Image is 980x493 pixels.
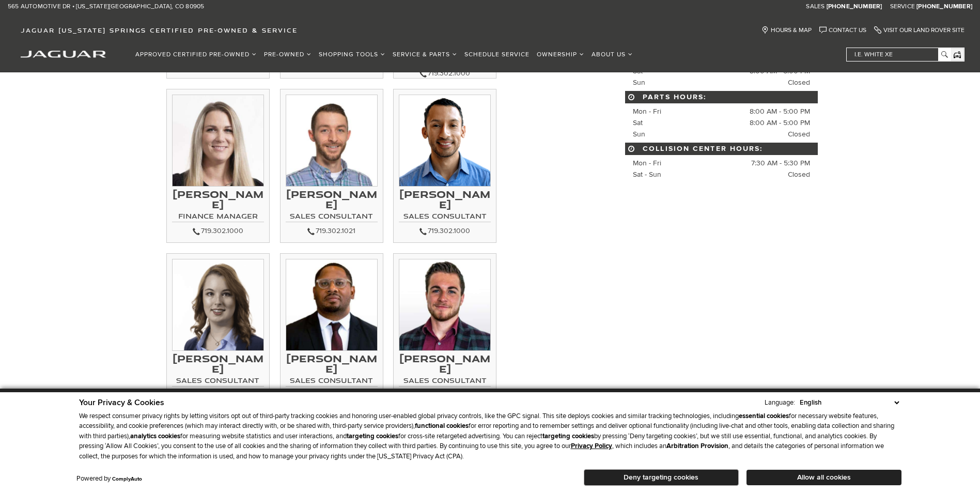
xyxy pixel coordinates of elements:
a: Jaguar [US_STATE] Springs Certified Pre-Owned & Service [15,26,303,34]
span: Your Privacy & Cookies [79,397,164,408]
nav: Main Navigation [132,45,636,64]
span: Sat [633,67,643,75]
img: Jaguar [21,51,106,58]
span: 7:30 AM - 5:30 PM [751,158,810,169]
span: 8:00 AM - 5:00 PM [750,117,810,129]
button: Deny targeting cookies [584,469,739,486]
strong: functional cookies [415,422,469,430]
h3: [PERSON_NAME] [399,189,491,210]
h3: [PERSON_NAME] [172,353,264,374]
p: We respect consumer privacy rights by letting visitors opt out of third-party tracking cookies an... [79,411,901,462]
strong: analytics cookies [130,432,180,440]
a: [PHONE_NUMBER] [827,3,882,11]
a: Service & Parts [389,45,461,64]
span: Closed [788,169,810,180]
span: Mon - Fri [633,107,661,116]
span: Service [890,3,915,10]
span: Sat [633,118,643,127]
span: Mon - Fri [633,159,661,167]
a: Visit Our Land Rover Site [874,26,965,34]
div: 719.302.1021 [286,225,378,237]
div: Powered by [76,475,142,482]
span: Collision Center Hours: [625,143,818,155]
a: About Us [588,45,636,64]
a: Hours & Map [761,26,812,34]
a: Shopping Tools [315,45,389,64]
div: Language: [765,399,795,406]
h4: Sales Consultant [399,377,491,387]
a: Pre-Owned [260,45,315,64]
h3: [PERSON_NAME] [286,353,378,374]
iframe: Google Maps iframe [625,191,818,268]
span: Closed [788,77,810,88]
div: 719.302.1000 [399,225,491,237]
h4: Sales Consultant [172,377,264,387]
h4: Sales Consultant [286,377,378,387]
a: Ownership [533,45,588,64]
u: Privacy Policy [571,442,612,450]
a: ComplyAuto [112,476,142,482]
span: 8:00 AM - 5:00 PM [750,106,810,117]
span: Jaguar [US_STATE] Springs Certified Pre-Owned & Service [21,26,298,34]
h3: [PERSON_NAME] [286,189,378,210]
a: Contact Us [819,26,866,34]
select: Language Select [797,397,901,408]
span: Sat - Sun [633,170,661,179]
h3: [PERSON_NAME] [172,189,264,210]
h4: Sales Consultant [399,212,491,222]
strong: targeting cookies [347,432,398,440]
div: 719.302.1000 [399,67,491,80]
h4: Finance Manager [172,212,264,222]
div: 719.302.1000 [172,225,264,237]
button: Allow all cookies [746,470,901,485]
h4: Sales Consultant [286,212,378,222]
a: 565 Automotive Dr • [US_STATE][GEOGRAPHIC_DATA], CO 80905 [8,3,204,11]
a: Approved Certified Pre-Owned [132,45,260,64]
strong: targeting cookies [542,432,594,440]
span: Closed [788,129,810,140]
a: Schedule Service [461,45,533,64]
a: jaguar [21,49,106,58]
span: Sun [633,130,645,138]
span: Sun [633,78,645,87]
span: Parts Hours: [625,91,818,103]
strong: Arbitration Provision [666,442,728,450]
input: i.e. White XE [847,48,950,61]
span: Sales [806,3,825,10]
a: [PHONE_NUMBER] [916,3,972,11]
strong: essential cookies [739,412,789,420]
h3: [PERSON_NAME] [399,353,491,374]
